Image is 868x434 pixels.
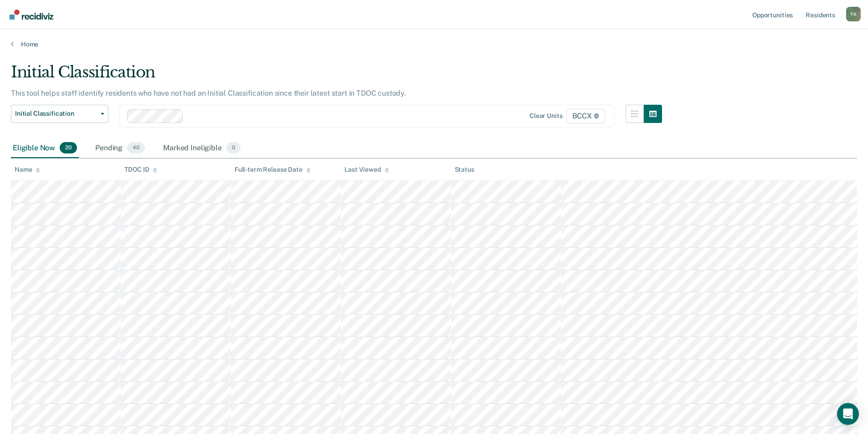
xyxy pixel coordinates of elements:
[11,105,108,123] button: Initial Classification
[11,63,662,89] div: Initial Classification
[11,138,79,158] div: Eligible Now20
[127,142,145,154] span: 40
[566,109,605,123] span: BCCX
[93,138,147,158] div: Pending40
[226,142,241,154] span: 0
[15,110,97,117] span: Initial Classification
[344,166,389,174] div: Last Viewed
[235,166,311,174] div: Full-term Release Date
[11,40,857,48] a: Home
[161,138,242,158] div: Marked Ineligible0
[846,7,861,21] div: T K
[124,166,157,174] div: TDOC ID
[60,142,77,154] span: 20
[837,403,859,425] div: Open Intercom Messenger
[455,166,474,174] div: Status
[846,7,861,21] button: Profile dropdown button
[10,10,53,20] img: Recidiviz
[15,166,40,174] div: Name
[11,89,406,97] p: This tool helps staff identify residents who have not had an Initial Classification since their l...
[529,112,563,120] div: Clear units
